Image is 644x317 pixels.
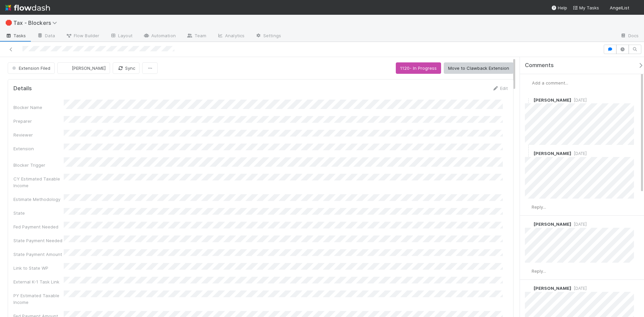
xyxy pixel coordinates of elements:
span: 🛑 [5,20,12,25]
a: Flow Builder [60,31,105,42]
span: [DATE] [571,222,587,227]
h5: Details [13,85,32,92]
img: logo-inverted-e16ddd16eac7371096b0.svg [5,2,50,13]
span: Extension Filed [11,65,50,71]
span: Comments [525,62,554,69]
div: State Payment Needed [13,237,64,244]
img: avatar_e41e7ae5-e7d9-4d8d-9f56-31b0d7a2f4fd.png [525,204,532,210]
div: Link to State WP [13,265,64,271]
span: [DATE] [571,286,587,291]
img: avatar_37569647-1c78-4889-accf-88c08d42a236.png [525,150,532,157]
a: Settings [250,31,286,42]
span: [DATE] [571,151,587,156]
div: Fed Payment Needed [13,223,64,230]
a: Docs [615,31,644,42]
div: Reviewer [13,131,64,138]
span: AngelList [610,5,629,10]
span: My Tasks [573,5,599,10]
span: Flow Builder [66,32,99,39]
a: Team [181,31,212,42]
img: avatar_66854b90-094e-431f-b713-6ac88429a2b8.png [63,65,70,71]
img: avatar_66854b90-094e-431f-b713-6ac88429a2b8.png [525,221,532,228]
div: State Payment Amount [13,251,64,258]
span: [PERSON_NAME] [534,151,571,156]
button: [PERSON_NAME] [57,62,110,74]
div: Blocker Trigger [13,162,64,168]
div: Blocker Name [13,104,64,111]
span: [PERSON_NAME] [534,221,571,227]
button: Extension Filed [8,62,55,74]
div: External K-1 Task Link [13,278,64,285]
span: [PERSON_NAME] [534,285,571,291]
span: Add a comment... [532,80,568,86]
div: CY Estimated Taxable Income [13,175,64,189]
button: 1120- In Progress [396,62,441,74]
button: Move to Clawback Extension [444,62,514,74]
span: Tasks [5,32,26,39]
a: Automation [138,31,181,42]
img: avatar_e41e7ae5-e7d9-4d8d-9f56-31b0d7a2f4fd.png [525,80,532,86]
a: Analytics [212,31,250,42]
a: Edit [492,86,508,91]
img: avatar_e41e7ae5-e7d9-4d8d-9f56-31b0d7a2f4fd.png [525,268,532,274]
div: Help [551,4,567,11]
button: Sync [113,62,140,74]
div: Extension [13,145,64,152]
span: [PERSON_NAME] [72,65,106,71]
div: PY Estimated Taxable Income [13,292,64,306]
span: Reply... [532,268,546,274]
div: Estimate Methodology [13,196,64,203]
div: Preparer [13,118,64,124]
span: [PERSON_NAME] [534,97,571,103]
span: Reply... [532,204,546,210]
div: State [13,210,64,216]
span: [DATE] [571,98,587,103]
img: avatar_66854b90-094e-431f-b713-6ac88429a2b8.png [525,97,532,103]
img: avatar_e41e7ae5-e7d9-4d8d-9f56-31b0d7a2f4fd.png [632,5,639,11]
a: Layout [105,31,138,42]
img: avatar_66854b90-094e-431f-b713-6ac88429a2b8.png [525,285,532,292]
span: Tax - Blockers [13,19,60,26]
a: My Tasks [573,4,599,11]
a: Data [32,31,60,42]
